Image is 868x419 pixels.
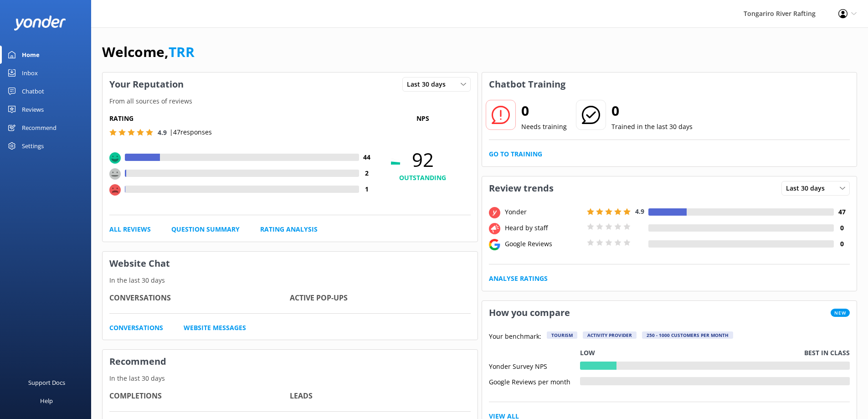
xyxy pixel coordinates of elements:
[109,292,290,304] h4: Conversations
[375,173,471,183] h4: OUTSTANDING
[635,207,644,216] span: 4.9
[184,323,246,333] a: Website Messages
[503,239,585,249] div: Google Reviews
[482,72,572,96] h3: Chatbot Training
[786,183,830,193] span: Last 30 days
[171,224,240,234] a: Question Summary
[169,127,212,137] p: | 47 responses
[375,148,471,171] span: 92
[407,79,451,89] span: Last 30 days
[22,100,44,119] div: Reviews
[547,331,577,339] div: Tourism
[834,207,850,217] h4: 47
[503,223,585,233] div: Heard by staff
[22,137,44,155] div: Settings
[611,100,693,122] h2: 0
[489,149,542,159] a: Go to Training
[102,41,195,63] h1: Welcome,
[521,100,567,122] h2: 0
[22,82,44,100] div: Chatbot
[103,72,190,96] h3: Your Reputation
[28,373,65,392] div: Support Docs
[834,223,850,233] h4: 0
[489,274,548,284] a: Analyse Ratings
[359,184,375,194] h4: 1
[40,392,53,410] div: Help
[158,128,167,137] span: 4.9
[489,362,580,370] div: Yonder Survey NPS
[482,301,577,325] h3: How you compare
[109,224,151,234] a: All Reviews
[22,64,38,82] div: Inbox
[22,119,56,137] div: Recommend
[109,390,290,402] h4: Completions
[580,348,595,358] p: Low
[103,373,478,383] p: In the last 30 days
[642,331,733,339] div: 250 - 1000 customers per month
[359,152,375,162] h4: 44
[290,390,470,402] h4: Leads
[109,114,375,124] h5: Rating
[359,168,375,178] h4: 2
[103,350,478,373] h3: Recommend
[14,16,66,31] img: yonder-white-logo.png
[834,239,850,249] h4: 0
[611,122,693,132] p: Trained in the last 30 days
[583,331,637,339] div: Activity Provider
[489,331,541,342] p: Your benchmark:
[489,377,580,385] div: Google Reviews per month
[503,207,585,217] div: Yonder
[22,46,40,64] div: Home
[831,309,850,317] span: New
[375,114,471,124] p: NPS
[169,42,195,61] a: TRR
[109,323,163,333] a: Conversations
[103,96,478,106] p: From all sources of reviews
[482,176,560,200] h3: Review trends
[290,292,470,304] h4: Active Pop-ups
[804,348,850,358] p: Best in class
[103,252,478,275] h3: Website Chat
[103,275,478,285] p: In the last 30 days
[260,224,318,234] a: Rating Analysis
[521,122,567,132] p: Needs training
